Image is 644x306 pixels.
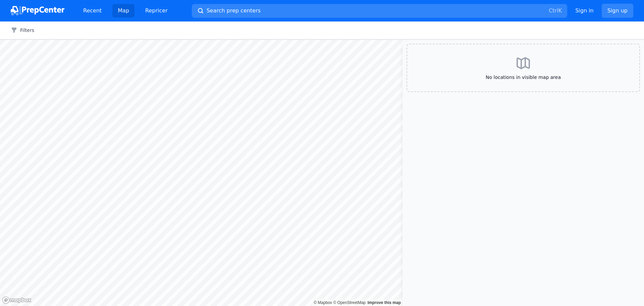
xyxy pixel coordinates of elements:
kbd: Ctrl [549,7,558,14]
a: OpenStreetMap [333,300,366,305]
a: Repricer [140,4,173,17]
a: Sign in [575,7,594,15]
kbd: K [558,7,562,14]
a: Mapbox [314,300,332,305]
img: PrepCenter [11,6,64,15]
a: Sign up [602,4,633,18]
span: Search prep centers [207,7,261,15]
button: Filters [11,27,34,34]
span: No locations in visible map area [418,74,629,81]
a: Mapbox logo [2,296,32,304]
button: Search prep centersCtrlK [192,4,567,18]
a: Recent [78,4,107,17]
a: Map feedback [368,300,401,305]
a: Map [112,4,135,17]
